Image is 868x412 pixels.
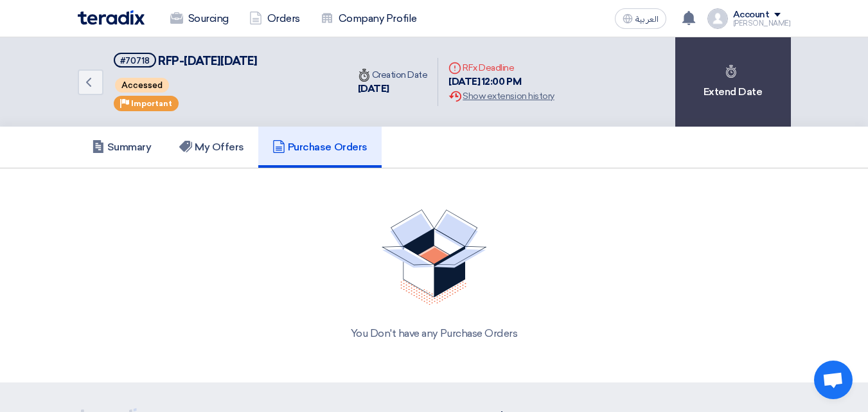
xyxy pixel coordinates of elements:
[165,127,258,168] a: My Offers
[239,4,310,33] a: Orders
[114,53,258,69] h5: RFP-Saudi National Day 2025
[707,8,728,29] img: profile_test.png
[310,4,427,33] a: Company Profile
[733,10,770,21] div: Account
[733,20,791,27] div: [PERSON_NAME]
[179,141,244,154] h5: My Offers
[258,127,382,168] a: Purchase Orders
[814,361,853,399] div: Open chat
[78,10,145,25] img: Teradix logo
[448,75,554,89] div: [DATE] 12:00 PM
[131,99,172,108] span: Important
[93,326,775,341] div: You Don't have any Purchase Orders
[115,78,169,93] span: Accessed
[272,141,368,154] h5: Purchase Orders
[448,61,554,75] div: RFx Deadline
[635,15,659,24] span: العربية
[448,89,554,103] div: Show extension history
[382,210,487,305] img: No Quotations Found!
[615,8,666,29] button: العربية
[92,141,152,154] h5: Summary
[160,4,239,33] a: Sourcing
[358,82,428,96] div: [DATE]
[675,37,791,127] div: Extend Date
[78,127,166,168] a: Summary
[158,54,257,68] span: RFP-[DATE][DATE]
[120,57,150,65] div: #70718
[358,68,428,82] div: Creation Date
